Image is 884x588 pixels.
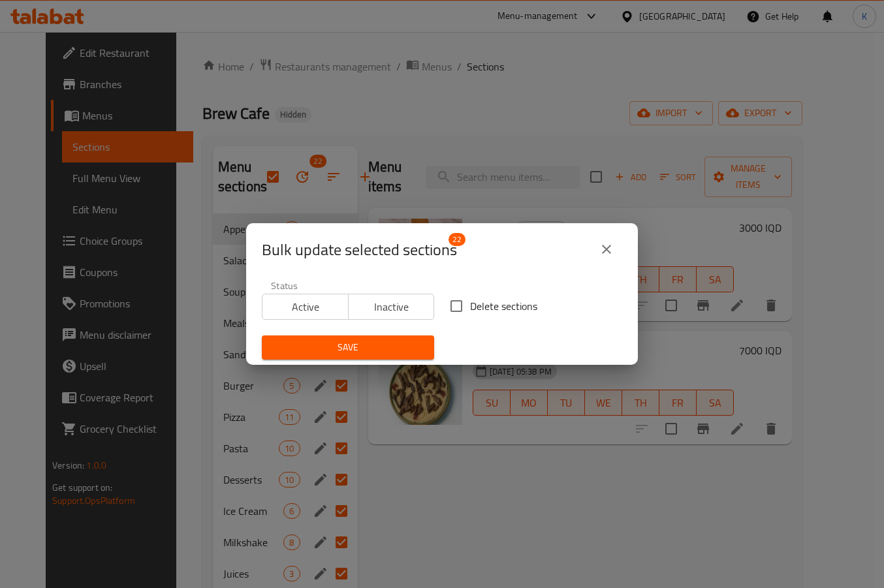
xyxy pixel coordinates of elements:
span: Inactive [354,298,430,317]
span: Selected section count [262,240,457,260]
span: Active [268,298,343,317]
button: Inactive [348,294,435,320]
span: 22 [449,233,466,246]
button: close [591,234,622,265]
span: Save [272,339,424,356]
span: Delete sections [470,298,537,314]
button: Active [262,294,349,320]
button: Save [262,335,434,360]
